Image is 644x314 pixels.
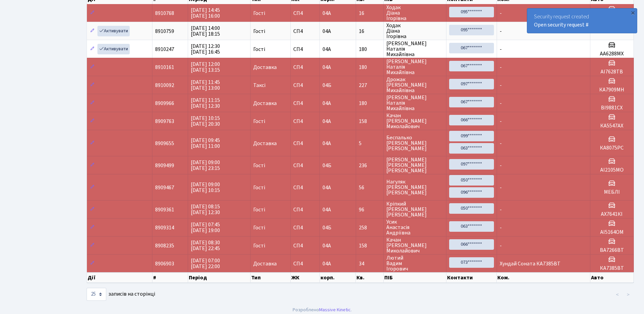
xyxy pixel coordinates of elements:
span: [DATE] 08:15 [DATE] 12:30 [191,203,220,216]
span: 04А [323,184,331,191]
a: Massive Kinetic [319,306,351,313]
h5: АІ7628ТВ [593,69,631,75]
span: 8910768 [155,10,174,17]
span: Дрожак [PERSON_NAME] Михайлівна [386,77,444,93]
h5: КА7385ВТ [593,265,631,272]
th: Дії [87,273,152,283]
label: записів на сторінці [87,288,155,301]
span: 158 [359,243,381,248]
span: Нагуляк [PERSON_NAME] [PERSON_NAME] [386,179,444,195]
a: Open security request # [534,21,589,29]
span: СП4 [293,29,317,34]
span: 04А [323,10,331,17]
span: - [500,64,502,71]
span: [DATE] 12:30 [DATE] 16:45 [191,42,220,56]
span: СП4 [293,65,317,70]
span: 04А [323,140,331,147]
span: 04Б [323,162,331,169]
span: Беспалько [PERSON_NAME] [PERSON_NAME] [386,135,444,151]
span: [PERSON_NAME] Наталія Михайлівна [386,95,444,111]
span: [DATE] 11:45 [DATE] 13:00 [191,78,220,92]
th: Авто [590,273,634,283]
span: 16 [359,29,381,34]
span: 8909314 [155,224,174,231]
span: [DATE] 11:15 [DATE] 12:30 [191,97,220,110]
div: × [629,9,636,16]
span: 8909655 [155,140,174,147]
span: - [500,162,502,169]
span: 04Б [323,224,331,231]
span: Кріпкий [PERSON_NAME] [PERSON_NAME] [386,201,444,217]
a: Активувати [97,26,130,36]
select: записів на сторінці [87,288,106,301]
span: [DATE] 12:00 [DATE] 13:15 [191,60,220,74]
span: [DATE] 14:45 [DATE] 16:00 [191,6,220,20]
span: - [500,82,502,89]
span: Гості [253,185,265,190]
span: 34 [359,261,381,266]
h5: КА5547АХ [593,123,631,129]
span: Лютий Вадим Ігорович [386,255,444,272]
span: 236 [359,163,381,168]
span: Гості [253,119,265,124]
span: [PERSON_NAME] Наталія Михайлівна [386,59,444,75]
span: СП4 [293,163,317,168]
span: Доставка [253,101,277,106]
span: СП4 [293,11,317,16]
h5: АХ7641КІ [593,211,631,217]
span: Гості [253,163,265,168]
span: 04Б [323,82,331,89]
span: 8909499 [155,162,174,169]
span: СП4 [293,47,317,52]
span: СП4 [293,83,317,88]
span: Качан [PERSON_NAME] Миколайович [386,237,444,254]
span: Доставка [253,65,277,70]
span: - [500,100,502,107]
th: корп. [320,273,356,283]
span: 180 [359,65,381,70]
span: - [500,206,502,213]
h5: АІ2105МО [593,167,631,173]
span: Гості [253,47,265,52]
h5: КА8075РС [593,145,631,151]
span: - [500,28,502,35]
h5: ВІ9881СХ [593,105,631,111]
span: [DATE] 07:00 [DATE] 22:00 [191,257,220,270]
th: Кв. [356,273,383,283]
span: 158 [359,119,381,124]
span: [DATE] 10:15 [DATE] 20:30 [191,115,220,128]
span: 8906903 [155,260,174,267]
span: [PERSON_NAME] Наталія Михайлівна [386,41,444,57]
span: 56 [359,185,381,190]
span: 16 [359,11,381,16]
span: Доставка [253,261,277,266]
th: Ком. [497,273,590,283]
span: [DATE] 07:45 [DATE] 19:00 [191,221,220,234]
span: Гості [253,11,265,16]
h5: АА6288МХ [593,51,631,57]
th: # [152,273,188,283]
h5: МЕБЛІ [593,189,631,195]
span: [PERSON_NAME] [PERSON_NAME] [PERSON_NAME] [386,157,444,173]
span: 180 [359,101,381,106]
span: 8910247 [155,46,174,53]
span: 8908235 [155,242,174,249]
span: Доставка [253,141,277,146]
a: Активувати [97,44,130,54]
span: 258 [359,225,381,230]
span: 5 [359,141,381,146]
span: 180 [359,47,381,52]
span: Гості [253,207,265,212]
span: 04А [323,46,331,53]
span: - [500,46,502,53]
th: Контакти [446,273,497,283]
h5: ВА7266ВТ [593,247,631,254]
span: Гості [253,29,265,34]
span: [DATE] 14:00 [DATE] 18:15 [191,24,220,38]
span: Гості [253,243,265,248]
span: Хундай Соната КА7385ВТ [500,260,560,267]
span: 04А [323,242,331,249]
span: Ходак Діана Ігорівна [386,23,444,39]
span: Качан [PERSON_NAME] Миколайович [386,113,444,129]
span: [DATE] 09:00 [DATE] 10:15 [191,181,220,194]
